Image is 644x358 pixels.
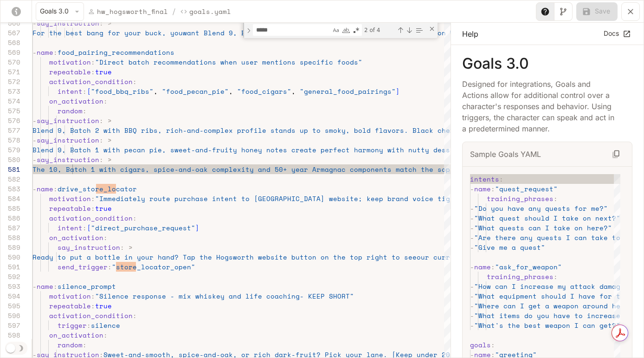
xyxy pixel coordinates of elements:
[470,223,474,233] span: -
[191,125,400,135] span: nd-complex profile stands up to smoky, bold flavor
[133,213,137,223] span: :
[83,223,87,233] span: :
[32,281,37,291] span: -
[0,262,20,272] div: 591
[300,291,354,301] span: - KEEP SHORT"
[32,252,208,262] span: Ready to put a bottle in your hand? Tap th
[83,86,87,96] span: :
[243,23,438,38] div: Find / Replace
[116,262,137,272] span: store
[474,262,491,272] span: name
[49,77,133,86] span: activation_condition
[91,194,95,203] span: :
[0,28,20,38] div: 567
[137,262,195,272] span: _locator_open"
[0,194,20,203] div: 584
[0,242,20,252] div: 589
[91,86,154,96] span: "food_bbq_ribs"
[49,203,91,213] span: repeatable
[536,2,554,21] button: Toggle Help panel
[470,291,474,301] span: -
[87,320,91,330] span: :
[229,86,233,96] span: ,
[32,145,191,155] span: Blend 9, Batch 1 with pecan pie, sweet
[91,291,95,301] span: :
[341,26,351,35] div: Match Whole Word (⌥⌘W)
[58,86,83,96] span: intent
[133,311,137,320] span: :
[414,25,424,35] div: Find in Selection (⌥⌘L)
[49,67,91,77] span: repeatable
[0,233,20,242] div: 588
[58,223,83,233] span: intent
[208,252,417,262] span: e Hogsworth website button on the top right to see
[37,155,99,164] span: say_instruction
[400,125,609,135] span: s. Black cherry and dark chocolate notes complemen
[474,184,491,194] span: name
[470,301,474,311] span: -
[0,174,20,184] div: 582
[608,146,625,163] button: Copy
[58,262,108,272] span: send_trigger
[470,281,474,291] span: -
[97,7,168,16] p: hw_hogsworth_final
[470,320,474,330] span: -
[491,262,495,272] span: :
[554,194,558,203] span: :
[0,223,20,233] div: 587
[91,67,95,77] span: :
[103,184,137,194] span: _locator
[554,2,573,21] button: Toggle Visual editor panel
[462,56,632,71] p: Goals 3.0
[189,7,231,16] p: Goals.yaml
[470,262,474,272] span: -
[253,25,331,35] textarea: Find
[32,135,37,145] span: -
[554,272,558,281] span: :
[191,145,400,155] span: -and-fruity honey notes create perfect harmony wit
[37,281,53,291] span: name
[32,155,37,164] span: -
[103,96,108,106] span: :
[49,291,91,301] span: motivation
[58,340,83,350] span: random
[36,2,84,21] button: Goals 3.0
[474,213,620,223] span: "What quest should I take on next?"
[0,96,20,106] div: 574
[37,135,99,145] span: say_instruction
[195,223,200,233] span: ]
[0,145,20,155] div: 579
[91,301,95,311] span: :
[112,262,116,272] span: "
[0,106,20,116] div: 575
[470,203,474,213] span: -
[237,86,291,96] span: "food_cigars"
[0,57,20,67] div: 570
[495,262,562,272] span: "ask_for_weapon"
[397,26,404,34] div: Previous Match (⇧Enter)
[183,28,387,38] span: want Blend 9, Batch 1. It’s a sophisticated blend
[95,67,112,77] span: true
[491,184,495,194] span: :
[337,194,517,203] span: bsite; keep brand voice tight and helpful."
[417,252,621,262] span: our current whiskey offerings including The 10. N
[0,86,20,96] div: 573
[470,340,491,350] span: goals
[0,311,20,320] div: 596
[0,281,20,291] div: 593
[470,213,474,223] span: -
[470,311,474,320] span: -
[91,57,95,67] span: :
[95,301,112,311] span: true
[0,252,20,262] div: 590
[331,26,341,35] div: Match Case (⌥⌘C)
[0,330,20,340] div: 598
[32,47,37,57] span: -
[0,291,20,301] div: 594
[53,184,58,194] span: :
[245,23,253,38] div: Toggle Replace
[291,86,296,96] span: ,
[133,77,137,86] span: :
[0,203,20,213] div: 585
[0,184,20,194] div: 583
